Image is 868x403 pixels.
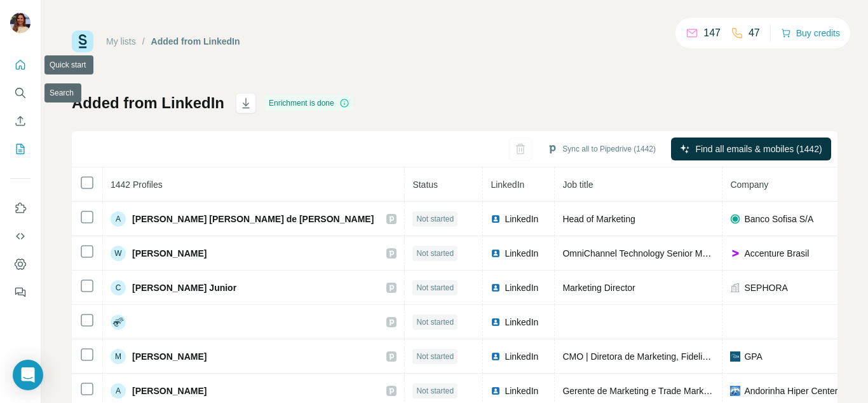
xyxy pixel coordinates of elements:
span: Company [730,180,768,190]
img: LinkedIn logo [491,351,501,362]
div: W [111,246,126,261]
span: GPA [744,350,763,363]
span: [PERSON_NAME] [132,385,207,397]
div: Open Intercom Messenger [13,360,43,390]
div: M [111,349,126,364]
span: LinkedIn [505,350,538,363]
button: Enrich CSV [10,110,31,132]
span: LinkedIn [505,385,538,397]
img: company-logo [730,214,740,224]
span: Accenture Brasil [744,247,809,260]
span: Find all emails & mobiles (1442) [695,143,822,155]
div: Enrichment is done [265,95,353,111]
img: LinkedIn logo [491,248,501,258]
button: Use Surfe API [10,225,31,248]
img: company-logo [730,386,740,396]
button: My lists [10,138,31,160]
span: LinkedIn [505,281,538,294]
h1: Added from LinkedIn [72,93,224,113]
span: Not started [416,213,454,225]
button: Search [10,81,31,104]
span: CMO | Diretora de Marketing, Fidelidade e Growth - GPA [562,351,787,362]
span: [PERSON_NAME] [132,350,207,363]
div: C [111,280,126,295]
span: Not started [416,385,454,397]
a: My lists [106,36,136,46]
div: A [111,211,126,227]
span: Head of Marketing [562,214,635,224]
img: Avatar [10,13,31,33]
img: LinkedIn logo [491,283,501,293]
p: 147 [703,25,721,41]
span: Not started [416,316,454,328]
div: A [111,383,126,399]
img: LinkedIn logo [491,386,501,396]
img: LinkedIn logo [491,214,501,224]
span: 1442 Profiles [111,180,163,190]
span: SEPHORA [744,281,787,294]
img: LinkedIn logo [491,317,501,327]
span: Job title [562,180,593,190]
span: LinkedIn [505,213,538,225]
span: Not started [416,282,454,293]
button: Quick start [10,53,31,76]
button: Feedback [10,281,31,304]
span: Not started [416,248,454,259]
span: Not started [416,351,454,362]
span: Gerente de Marketing e Trade Marketing [562,386,722,396]
span: OmniChannel Technology Senior Manager [562,248,730,258]
button: Use Surfe on LinkedIn [10,197,31,220]
span: [PERSON_NAME] [132,247,207,260]
img: company-logo [730,351,740,362]
span: LinkedIn [491,180,524,190]
button: Find all emails & mobiles (1442) [671,138,831,160]
span: Marketing Director [562,283,635,293]
span: [PERSON_NAME] Junior [132,281,236,294]
span: [PERSON_NAME] [PERSON_NAME] de [PERSON_NAME] [132,213,374,225]
img: Surfe Logo [72,31,93,52]
img: company-logo [730,248,740,258]
button: Sync all to Pipedrive (1442) [538,139,665,159]
li: / [142,35,145,48]
span: Andorinha Hiper Center [744,385,837,397]
p: 47 [749,25,760,41]
button: Dashboard [10,253,31,276]
div: Added from LinkedIn [151,35,240,48]
span: LinkedIn [505,316,538,329]
span: LinkedIn [505,247,538,260]
button: Buy credits [781,24,840,42]
span: Status [412,180,438,190]
span: Banco Sofisa S/A [744,213,813,225]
